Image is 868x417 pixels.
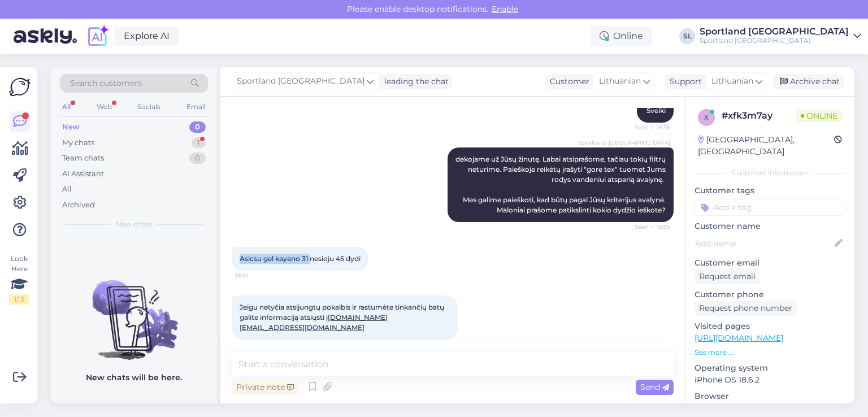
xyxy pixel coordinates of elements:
div: New [62,121,80,133]
p: Operating system [695,362,845,374]
div: Request phone number [695,301,797,316]
div: My chats [62,137,94,149]
span: 18:42 [235,340,277,349]
div: leading the chat [380,76,449,88]
span: Online [796,110,842,122]
div: [GEOGRAPHIC_DATA], [GEOGRAPHIC_DATA] [698,134,834,158]
span: Enable [488,4,522,14]
span: Sportland [GEOGRAPHIC_DATA] [237,75,364,88]
div: AI Assistant [62,168,104,180]
div: Request email [695,269,760,284]
p: Safari 18.6 [695,402,845,414]
a: Explore AI [114,27,179,46]
div: Archive chat [773,74,844,89]
div: 1 / 3 [9,294,29,305]
span: 18:41 [235,271,277,280]
p: Customer name [695,220,845,232]
img: Askly Logo [9,76,31,98]
span: Sveiki [646,106,666,115]
div: Customer [545,76,589,88]
span: Lithuanian [599,75,641,88]
span: x [704,113,709,121]
img: explore-ai [86,24,110,48]
p: Browser [695,390,845,402]
p: See more ... [695,347,845,358]
span: Seen ✓ 18:36 [628,123,670,132]
p: Visited pages [695,320,845,332]
a: [URL][DOMAIN_NAME] [695,333,783,343]
div: All [62,184,72,195]
div: Web [94,99,114,114]
div: Socials [135,99,163,114]
p: Customer phone [695,289,845,301]
span: Search customers [70,77,142,89]
div: # xfk3m7ay [722,109,796,123]
input: Add name [695,237,832,250]
span: Jeigu netyčia atsijungtų pokalbis ir rastumėte tinkančių batų galite informaciją atsiųsti į [240,303,446,332]
span: Seen ✓ 18:39 [628,223,670,231]
input: Add a tag [695,199,845,216]
span: Send [640,382,669,392]
div: Customer information [695,168,845,178]
div: Archived [62,199,95,211]
div: SL [679,28,695,44]
p: Customer tags [695,185,845,197]
div: 0 [189,121,206,133]
div: Look Here [9,254,29,305]
div: Support [665,76,702,88]
span: Asicsu gel kayano 31 nesioju 45 dydi [240,254,361,263]
div: Online [591,26,652,46]
img: No chats [51,260,217,362]
div: Team chats [62,153,104,164]
span: Lithuanian [711,75,753,88]
span: New chats [116,219,152,229]
div: 1 [192,137,206,149]
div: 0 [189,153,206,164]
div: All [60,99,73,114]
div: Sportland [GEOGRAPHIC_DATA] [700,36,849,45]
div: Email [184,99,208,114]
div: Sportland [GEOGRAPHIC_DATA] [700,27,849,36]
p: Customer email [695,257,845,269]
span: dėkojame už Jūsų žinutę. Labai atsiprašome, tačiau tokių filtrų neturime. Paieškoje reikėtų įrašy... [455,155,667,214]
a: Sportland [GEOGRAPHIC_DATA]Sportland [GEOGRAPHIC_DATA] [700,27,861,45]
p: iPhone OS 18.6.2 [695,374,845,386]
div: Private note [232,380,298,395]
span: Sportland [GEOGRAPHIC_DATA] [579,138,670,147]
p: New chats will be here. [86,372,182,384]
